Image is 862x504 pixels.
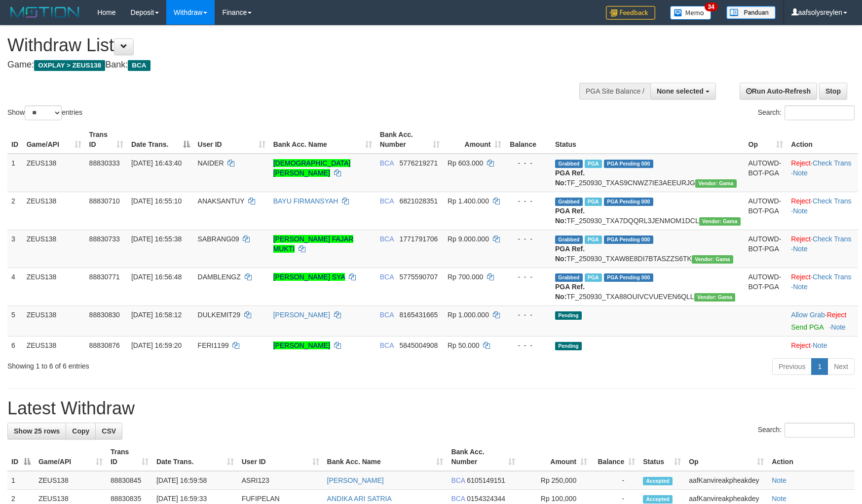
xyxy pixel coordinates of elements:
span: Copy [72,427,89,435]
td: ZEUS138 [23,268,85,305]
a: Check Trans [813,235,852,243]
a: Allow Grab [791,311,825,319]
th: Game/API: activate to sort column ascending [23,126,85,154]
a: Copy [66,423,96,439]
span: PGA Pending [604,198,653,206]
a: 1 [811,358,828,375]
span: Marked by aafsolysreylen [585,198,602,206]
th: Game/API: activate to sort column ascending [35,443,107,471]
a: Note [793,169,808,177]
td: 6 [7,336,23,354]
span: Grabbed [555,235,583,244]
th: User ID: activate to sort column ascending [194,126,269,154]
th: ID [7,126,23,154]
a: Note [831,323,846,331]
td: 4 [7,268,23,305]
th: Trans ID: activate to sort column ascending [85,126,127,154]
span: Rp 50.000 [448,341,480,349]
a: Note [793,207,808,215]
span: · [791,311,826,319]
a: Note [772,476,787,484]
th: Bank Acc. Name: activate to sort column ascending [269,126,376,154]
a: Run Auto-Refresh [740,83,817,100]
td: ZEUS138 [23,230,85,268]
span: Copy 8165431665 to clipboard [399,311,438,319]
span: Copy 6821028351 to clipboard [399,197,438,205]
span: [DATE] 16:56:48 [131,273,182,281]
th: Balance: activate to sort column ascending [591,443,639,471]
td: · [787,305,858,336]
a: Note [793,283,808,291]
a: Reject [791,197,811,205]
b: PGA Ref. No: [555,283,585,301]
span: CSV [102,427,116,435]
span: 88830830 [89,311,120,319]
img: Button%20Memo.svg [670,6,712,20]
th: Balance [505,126,551,154]
img: Feedback.jpg [606,6,655,20]
span: Rp 1.000.000 [448,311,489,319]
th: Date Trans.: activate to sort column descending [127,126,194,154]
td: ZEUS138 [23,305,85,336]
td: ZEUS138 [35,471,107,490]
div: - - - [509,158,547,168]
span: Copy 6105149151 to clipboard [467,476,505,484]
input: Search: [785,105,855,120]
a: Reject [827,311,847,319]
a: Reject [791,273,811,281]
span: DAMBLENGZ [198,273,241,281]
a: Stop [819,83,847,100]
h4: Game: Bank: [7,60,565,70]
th: Date Trans.: activate to sort column ascending [152,443,238,471]
th: ID: activate to sort column descending [7,443,35,471]
div: Showing 1 to 6 of 6 entries [7,357,352,371]
td: 5 [7,305,23,336]
th: User ID: activate to sort column ascending [238,443,323,471]
a: [PERSON_NAME] SYA [273,273,345,281]
a: Check Trans [813,197,852,205]
span: 88830333 [89,159,120,167]
a: [PERSON_NAME] [273,311,330,319]
span: BCA [128,60,150,71]
td: 2 [7,192,23,230]
span: SABRANG09 [198,235,239,243]
a: CSV [95,423,122,439]
td: · · [787,192,858,230]
span: BCA [380,197,394,205]
td: AUTOWD-BOT-PGA [745,230,787,268]
b: PGA Ref. No: [555,207,585,225]
div: - - - [509,340,547,350]
span: PGA Pending [604,235,653,244]
th: Action [787,126,858,154]
a: [PERSON_NAME] [327,476,384,484]
span: 88830733 [89,235,120,243]
span: BCA [380,235,394,243]
td: ASRI123 [238,471,323,490]
div: - - - [509,272,547,282]
span: ANAKSANTUY [198,197,245,205]
td: - [591,471,639,490]
td: [DATE] 16:59:58 [152,471,238,490]
a: Send PGA [791,323,823,331]
span: [DATE] 16:43:40 [131,159,182,167]
span: Rp 9.000.000 [448,235,489,243]
td: 88830845 [107,471,152,490]
b: PGA Ref. No: [555,245,585,263]
span: Rp 700.000 [448,273,483,281]
span: Grabbed [555,198,583,206]
span: DULKEMIT29 [198,311,240,319]
td: · · [787,154,858,192]
a: Previous [772,358,812,375]
td: ZEUS138 [23,192,85,230]
label: Search: [758,105,855,120]
td: AUTOWD-BOT-PGA [745,154,787,192]
td: AUTOWD-BOT-PGA [745,192,787,230]
span: Vendor URL: https://trx31.1velocity.biz [695,179,737,188]
a: [PERSON_NAME] FAJAR MUKTI [273,235,354,253]
span: [DATE] 16:58:12 [131,311,182,319]
span: Marked by aafsolysreylen [585,160,602,168]
span: BCA [451,495,465,503]
a: [PERSON_NAME] [273,341,330,349]
a: Note [813,341,827,349]
td: TF_250930_TXA88OUIVCVUEVEN6QLL [551,268,745,305]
